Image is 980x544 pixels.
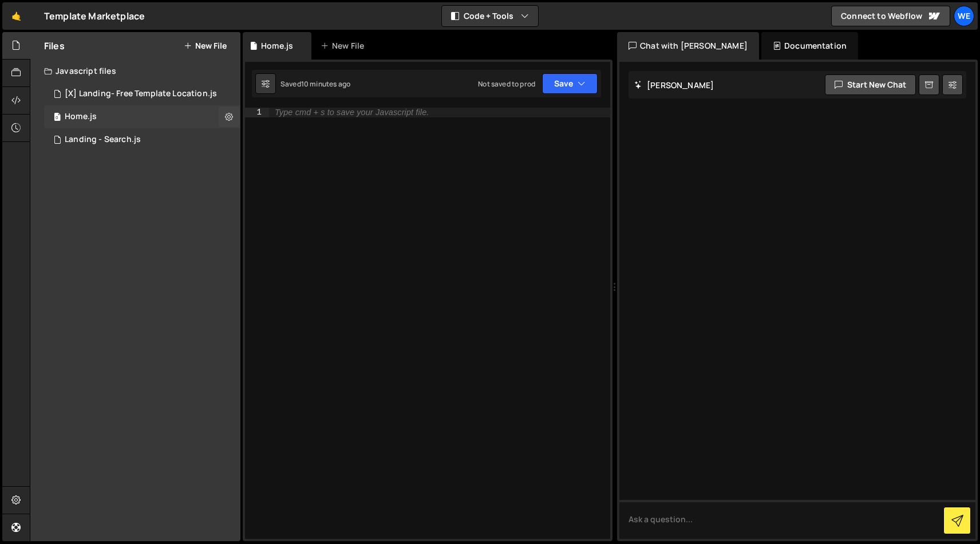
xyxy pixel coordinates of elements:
[44,128,240,151] div: 16502/44757.js
[65,112,97,122] div: Home.js
[301,79,350,89] div: 10 minutes ago
[44,82,240,105] div: 16502/44758.js
[44,105,240,128] div: 16502/44756.js
[617,32,759,60] div: Chat with [PERSON_NAME]
[184,41,227,50] button: New File
[44,40,65,52] h2: Files
[65,89,217,99] div: [X] Landing- Free Template Location.js
[542,73,598,94] button: Save
[65,135,141,145] div: Landing - Search.js
[30,60,240,82] div: Javascript files
[634,80,714,90] h2: [PERSON_NAME]
[261,40,293,52] div: Home.js
[831,6,950,26] a: Connect to Webflow
[442,6,538,26] button: Code + Tools
[321,40,369,52] div: New File
[44,9,145,23] div: Template Marketplace
[275,108,429,117] div: Type cmd + s to save your Javascript file.
[954,6,974,26] a: We
[54,113,61,123] span: 0
[761,32,858,60] div: Documentation
[245,108,269,117] div: 1
[280,79,350,89] div: Saved
[825,74,916,95] button: Start new chat
[2,2,30,30] a: 🤙
[478,79,535,89] div: Not saved to prod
